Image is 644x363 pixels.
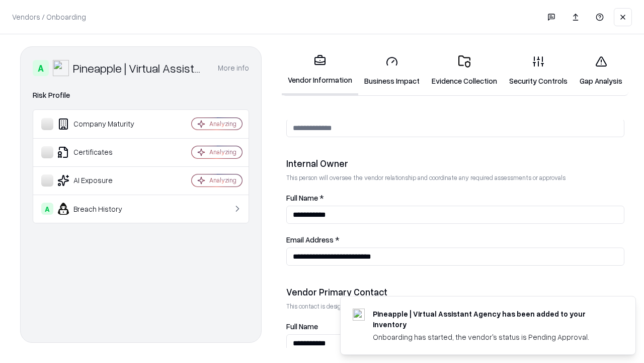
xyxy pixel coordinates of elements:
label: Email Address * [286,236,624,244]
div: AI Exposure [41,174,162,187]
div: Company Maturity [41,118,162,130]
div: Pineapple | Virtual Assistant Agency has been added to your inventory [373,309,611,330]
a: Vendor Information [282,46,358,95]
div: Pineapple | Virtual Assistant Agency [73,60,206,76]
div: Internal Owner [286,157,624,169]
a: Business Impact [358,47,426,94]
div: A [33,60,49,76]
div: Analyzing [209,148,236,156]
div: Certificates [41,146,162,158]
a: Gap Analysis [574,47,628,94]
div: A [41,203,53,215]
div: Vendor Primary Contact [286,286,624,298]
p: Vendors / Onboarding [12,12,86,22]
div: Risk Profile [33,89,249,101]
button: More info [218,59,249,77]
img: Pineapple | Virtual Assistant Agency [53,60,69,76]
div: Onboarding has started, the vendor's status is Pending Approval. [373,332,611,342]
div: Analyzing [209,119,236,128]
div: Analyzing [209,176,236,185]
p: This person will oversee the vendor relationship and coordinate any required assessments or appro... [286,173,624,182]
a: Evidence Collection [426,47,503,94]
div: Breach History [41,203,162,215]
img: trypineapple.com [353,309,365,321]
p: This contact is designated to receive the assessment request from Shift [286,302,624,311]
label: Full Name * [286,194,624,202]
a: Security Controls [503,47,574,94]
label: Full Name [286,323,624,330]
